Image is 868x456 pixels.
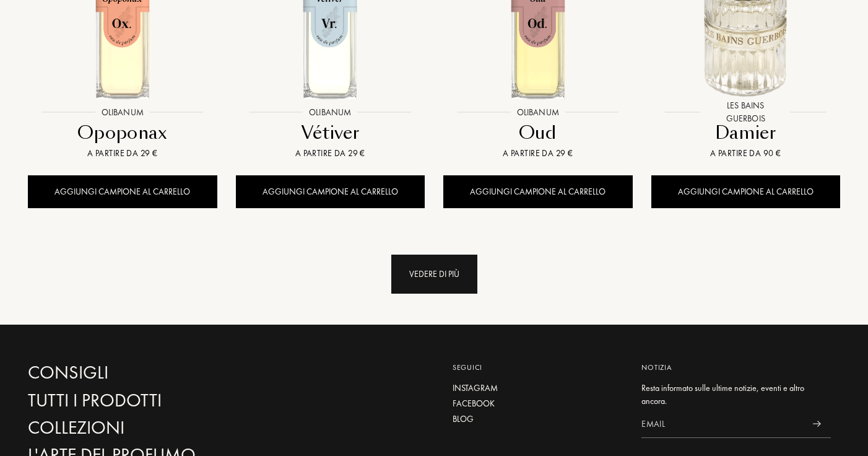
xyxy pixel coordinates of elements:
img: news_send.svg [813,421,821,427]
div: Resta informato sulle ultime notizie, eventi e altro ancora. [641,382,831,408]
div: A partire da 90 € [656,147,836,160]
a: Blog [453,413,623,426]
div: Aggiungi campione al carrello [443,175,633,208]
div: A partire da 29 € [448,147,628,160]
div: Seguici [453,362,623,373]
a: Collezioni [28,417,286,439]
input: Email [641,410,803,438]
a: Consigli [28,362,286,384]
div: A partire da 29 € [241,147,420,160]
div: Vedere di più [391,255,477,294]
div: A partire da 29 € [33,147,212,160]
a: Instagram [453,382,623,395]
a: Tutti i prodotti [28,390,286,411]
a: Facebook [453,397,623,410]
div: Notizia [641,362,831,373]
div: Aggiungi campione al carrello [236,175,425,208]
div: Aggiungi campione al carrello [651,175,841,208]
div: Aggiungi campione al carrello [28,175,217,208]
